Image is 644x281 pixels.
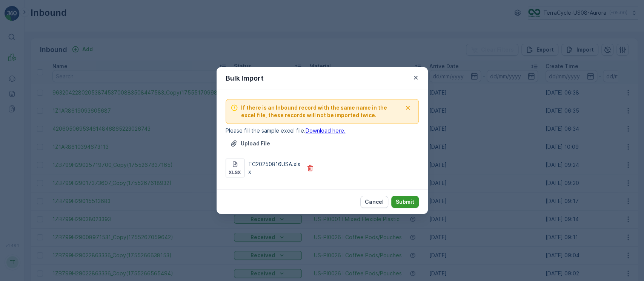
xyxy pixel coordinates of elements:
[360,196,388,208] button: Cancel
[241,140,270,147] p: Upload File
[229,170,241,176] p: xlsx
[396,198,414,206] p: Submit
[248,160,302,176] p: TC20250816USA.xlsx
[391,196,419,208] button: Submit
[365,198,384,206] p: Cancel
[226,137,275,150] button: Upload File
[226,127,419,134] p: Please fill the sample excel file.
[226,73,264,84] p: Bulk Import
[306,127,346,134] a: Download here.
[241,104,402,119] span: If there is an Inbound record with the same name in the excel file, these records will not be imp...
